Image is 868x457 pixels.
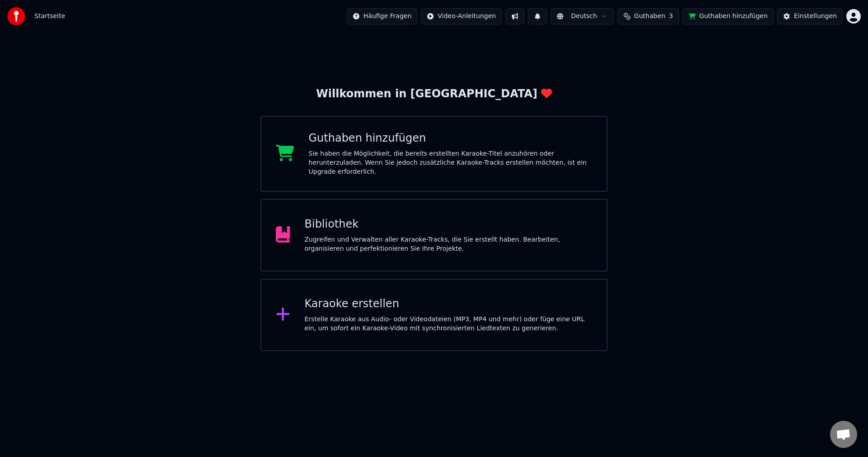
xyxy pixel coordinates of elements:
div: Einstellungen [794,12,837,21]
button: Guthaben hinzufügen [683,8,774,24]
span: Startseite [34,12,65,21]
div: Erstelle Karaoke aus Audio- oder Videodateien (MP3, MP4 und mehr) oder füge eine URL ein, um sofo... [305,315,593,333]
div: Willkommen in [GEOGRAPHIC_DATA] [316,87,552,101]
nav: breadcrumb [34,12,65,21]
button: Guthaben3 [618,8,679,24]
img: youka [7,7,25,25]
button: Einstellungen [777,8,843,24]
div: Guthaben hinzufügen [309,131,593,146]
span: 3 [669,12,673,21]
button: Video-Anleitungen [421,8,502,24]
a: Chat öffnen [830,421,857,448]
div: Karaoke erstellen [305,297,593,311]
div: Bibliothek [305,217,593,232]
div: Sie haben die Möglichkeit, die bereits erstellten Karaoke-Titel anzuhören oder herunterzuladen. W... [309,149,593,176]
button: Häufige Fragen [347,8,418,24]
div: Zugreifen und Verwalten aller Karaoke-Tracks, die Sie erstellt haben. Bearbeiten, organisieren un... [305,235,593,253]
span: Guthaben [634,12,665,21]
